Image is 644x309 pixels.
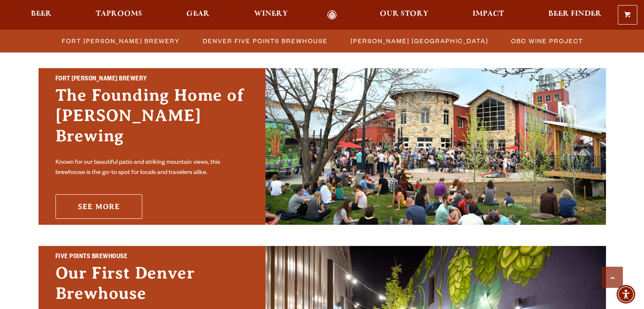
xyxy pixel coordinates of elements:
[186,11,210,17] span: Gear
[345,35,492,47] a: [PERSON_NAME] [GEOGRAPHIC_DATA]
[473,11,504,17] span: Impact
[181,10,215,20] a: Gear
[62,35,180,47] span: Fort [PERSON_NAME] Brewery
[511,35,583,47] span: OBC Wine Project
[31,11,52,17] span: Beer
[351,35,488,47] span: [PERSON_NAME] [GEOGRAPHIC_DATA]
[55,158,249,178] p: Known for our beautiful patio and striking mountain views, this brewhouse is the go-to spot for l...
[506,35,587,47] a: OBC Wine Project
[198,35,332,47] a: Denver Five Points Brewhouse
[380,11,428,17] span: Our Story
[616,285,635,303] div: Accessibility Menu
[265,68,606,225] img: Fort Collins Brewery & Taproom'
[374,10,434,20] a: Our Story
[55,85,249,154] h3: The Founding Home of [PERSON_NAME] Brewing
[548,11,601,17] span: Beer Finder
[55,74,249,85] h2: Fort [PERSON_NAME] Brewery
[249,10,293,20] a: Winery
[55,194,142,219] a: See More
[96,11,142,17] span: Taprooms
[25,10,57,20] a: Beer
[90,10,148,20] a: Taprooms
[316,10,348,20] a: Odell Home
[602,267,623,288] a: Scroll to top
[57,35,184,47] a: Fort [PERSON_NAME] Brewery
[467,10,509,20] a: Impact
[55,252,249,263] h2: Five Points Brewhouse
[542,10,607,20] a: Beer Finder
[203,35,328,47] span: Denver Five Points Brewhouse
[254,11,288,17] span: Winery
